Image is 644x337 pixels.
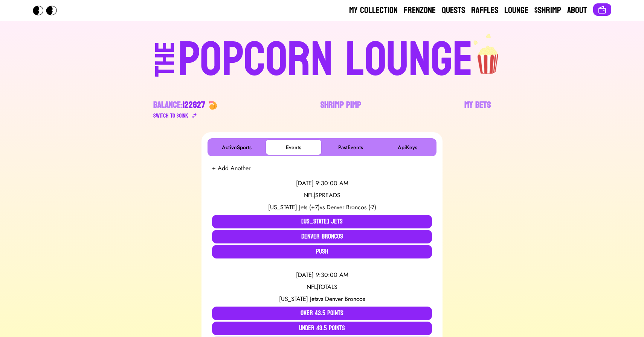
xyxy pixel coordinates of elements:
[212,230,432,243] button: Denver Broncos
[327,203,376,212] span: Denver Broncos (-7)
[471,5,498,17] a: Raffles
[183,97,205,113] span: 122627
[567,5,587,17] a: About
[212,307,432,320] button: Over 43.5 Points
[504,5,528,17] a: Lounge
[212,203,432,212] div: vs
[380,140,435,155] button: ApiKeys
[152,42,179,92] div: THE
[442,5,465,17] a: Quests
[349,5,398,17] a: My Collection
[178,36,473,84] div: POPCORN LOUNGE
[473,33,504,75] img: popcorn
[598,5,607,14] img: Connect wallet
[404,5,436,17] a: Frenzone
[212,245,432,258] button: Push
[266,140,321,155] button: Events
[325,295,365,303] span: Denver Broncos
[212,283,432,292] div: NFL | TOTALS
[212,164,250,173] button: + Add Another
[534,5,561,17] a: $Shrimp
[153,111,188,120] div: Switch to $ OINK
[279,295,318,303] span: [US_STATE] Jets
[90,33,554,84] a: THEPOPCORN LOUNGEpopcorn
[153,99,205,111] div: Balance:
[33,6,63,15] img: Popcorn
[212,295,432,304] div: vs
[212,322,432,335] button: Under 43.5 Points
[212,271,432,280] div: [DATE] 9:30:00 AM
[208,101,217,110] img: 🍤
[212,191,432,200] div: NFL | SPREADS
[320,99,361,120] a: Shrimp Pimp
[464,99,491,120] a: My Bets
[209,140,264,155] button: ActiveSports
[323,140,378,155] button: PastEvents
[212,215,432,228] button: [US_STATE] Jets
[268,203,320,212] span: [US_STATE] Jets (+7)
[212,179,432,188] div: [DATE] 9:30:00 AM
